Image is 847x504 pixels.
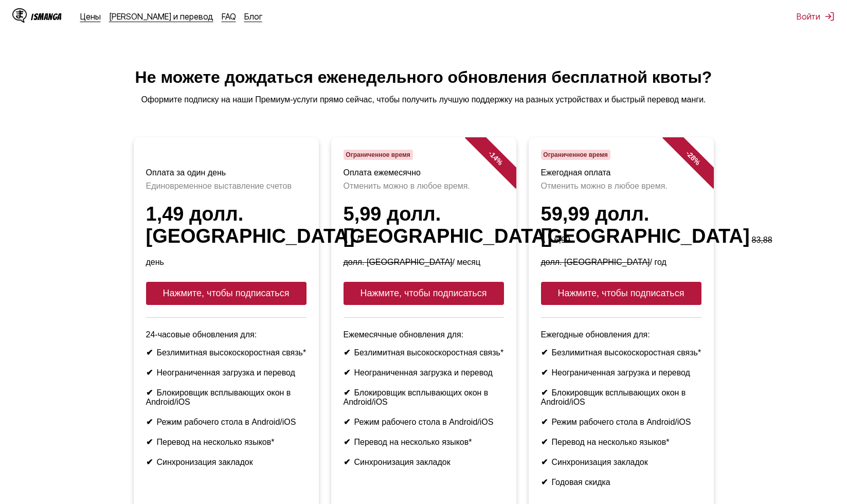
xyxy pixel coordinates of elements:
[552,418,691,426] font: Режим рабочего стола в Android/iOS
[354,368,493,377] font: Неограниченная загрузка и перевод
[541,348,548,357] font: ✔
[344,330,464,339] font: Ежемесячные обновления для:
[552,348,701,357] font: Безлимитная высокоскоростная связь*
[141,95,706,104] font: Оформите подписку на наши Премиум-услуги прямо сейчас, чтобы получить лучшую поддержку на разных ...
[552,438,670,446] font: Перевод на несколько языков*
[157,348,307,357] font: Безлимитная высокоскоростная связь*
[684,149,692,157] font: -
[344,438,350,446] font: ✔
[541,168,611,177] font: Ежегодная оплата
[222,11,236,22] a: FAQ
[552,478,610,487] font: Годовая скидка
[31,12,62,22] font: IsManga
[146,182,292,190] font: Единовременное выставление счетов
[692,156,702,167] font: %
[552,458,648,466] font: Синхронизация закладок
[146,388,291,406] font: Блокировщик всплывающих окон в Android/iOS
[354,348,504,357] font: Безлимитная высокоскоростная связь*
[354,438,472,446] font: Перевод на несколько языков*
[552,368,690,377] font: Неограниченная загрузка и перевод
[824,11,835,22] img: выход
[361,288,487,298] font: Нажмите, чтобы подписаться
[344,203,552,247] font: 5,99 долл. [GEOGRAPHIC_DATA]
[541,458,548,466] font: ✔
[354,418,494,426] font: Режим рабочего стола в Android/iOS
[541,182,668,190] font: Отменить можно в любое время.
[541,282,701,305] button: Нажмите, чтобы подписаться
[344,458,350,466] font: ✔
[541,236,772,266] font: 83,88 долл. [GEOGRAPHIC_DATA]
[344,282,504,305] button: Нажмите, чтобы подписаться
[157,368,295,377] font: Неограниченная загрузка и перевод
[146,168,226,177] font: Оплата за один день
[344,368,350,377] font: ✔
[453,258,481,266] font: / месяц
[541,438,548,446] font: ✔
[797,11,820,22] font: Войти
[797,11,835,22] button: Войти
[146,388,153,397] font: ✔
[157,418,296,426] font: Режим рабочего стола в Android/iOS
[146,438,153,446] font: ✔
[146,458,153,466] font: ✔
[146,368,153,377] font: ✔
[541,388,686,406] font: Блокировщик всплывающих окон в Android/iOS
[541,368,548,377] font: ✔
[541,203,750,247] font: 59,99 долл. [GEOGRAPHIC_DATA]
[12,8,80,25] a: Логотип IsMangaIsManga
[109,11,213,22] a: [PERSON_NAME] и перевод
[541,330,650,339] font: Ежегодные обновления для:
[486,149,494,157] font: -
[344,168,421,177] font: Оплата ежемесячно
[543,151,608,158] font: Ограниченное время
[541,478,548,487] font: ✔
[163,288,290,298] font: Нажмите, чтобы подписаться
[494,156,504,167] font: %
[344,388,489,406] font: Блокировщик всплывающих окон в Android/iOS
[157,438,275,446] font: Перевод на несколько языков*
[146,418,153,426] font: ✔
[157,458,253,466] font: Синхронизация закладок
[541,388,548,397] font: ✔
[686,151,697,162] font: 28
[344,348,350,357] font: ✔
[135,68,712,86] font: Не можете дождаться еженедельного обновления бесплатной квоты?
[650,258,666,266] font: / год
[146,282,307,305] button: Нажмите, чтобы подписаться
[12,8,27,23] img: Логотип IsManga
[344,418,350,426] font: ✔
[344,182,470,190] font: Отменить можно в любое время.
[146,330,257,339] font: 24-часовые обновления для:
[354,458,450,466] font: Синхронизация закладок
[346,151,410,158] font: Ограниченное время
[489,151,500,162] font: 14
[146,203,355,247] font: 1,49 долл. [GEOGRAPHIC_DATA]
[146,348,153,357] font: ✔
[344,388,350,397] font: ✔
[244,11,262,22] a: Блог
[541,418,548,426] font: ✔
[558,288,684,298] font: Нажмите, чтобы подписаться
[80,11,101,22] a: Цены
